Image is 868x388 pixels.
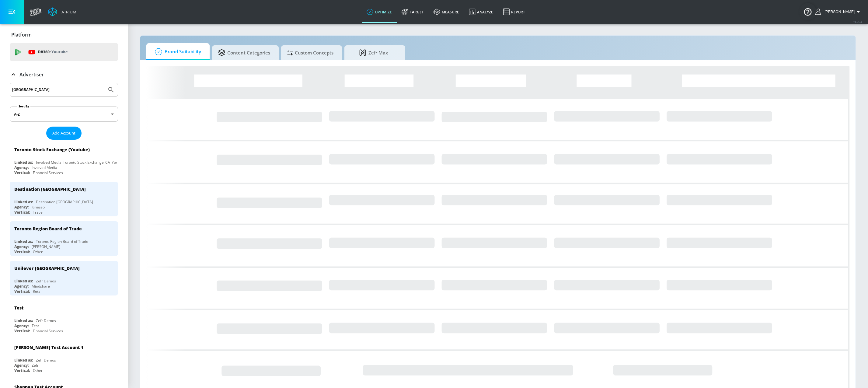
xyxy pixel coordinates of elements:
[14,363,29,368] div: Agency:
[33,249,43,254] div: Other
[10,261,118,295] div: Unilever [GEOGRAPHIC_DATA]Linked as:Zefr DemosAgency:MindshareVertical:Retail
[152,44,201,59] span: Brand Suitability
[10,26,118,43] div: Platform
[14,278,33,284] div: Linked as:
[12,86,104,94] input: Search by name
[350,45,397,60] span: Zefr Max
[36,239,88,244] div: Toronto Region Board of Trade
[32,204,45,210] div: Kinesso
[815,8,862,16] button: [PERSON_NAME]
[10,43,118,61] div: DV360: Youtube
[46,127,82,140] button: Add Account
[822,10,855,14] span: login as: stephanie.wolklin@zefr.com
[10,107,118,122] div: A-Z
[10,300,118,335] div: TestLinked as:Zefr DemosAgency:TestVertical:Financial Services
[14,210,30,215] div: Vertical:
[17,104,30,108] label: Sort By
[10,221,118,256] div: Toronto Region Board of TradeLinked as:Toronto Region Board of TradeAgency:[PERSON_NAME]Vertical:...
[59,9,76,15] div: Atrium
[11,31,32,38] p: Platform
[32,363,39,368] div: Zefr
[14,170,30,175] div: Vertical:
[464,1,498,23] a: Analyze
[36,199,93,204] div: Destination [GEOGRAPHIC_DATA]
[36,318,56,323] div: Zefr Demos
[33,210,44,215] div: Travel
[14,318,33,323] div: Linked as:
[429,1,464,23] a: measure
[33,368,43,373] div: Other
[32,165,57,170] div: Involved Media
[397,1,429,23] a: Target
[10,182,118,216] div: Destination [GEOGRAPHIC_DATA]Linked as:Destination [GEOGRAPHIC_DATA]Agency:KinessoVertical:Travel
[14,204,29,210] div: Agency:
[14,284,29,289] div: Agency:
[287,45,333,60] span: Custom Concepts
[14,305,23,311] div: Test
[104,83,118,96] button: Submit Search
[10,66,118,83] div: Advertiser
[51,49,68,55] p: Youtube
[853,20,862,23] span: v 4.25.4
[38,49,68,55] p: DV360:
[498,1,530,23] a: Report
[33,170,63,175] div: Financial Services
[14,328,30,334] div: Vertical:
[14,344,83,350] div: [PERSON_NAME] Test Account 1
[33,328,63,334] div: Financial Services
[10,142,118,177] div: Toronto Stock Exchange (Youtube)Linked as:Involved Media_Toronto Stock Exchange_CA_YouTube_Google...
[19,71,44,78] p: Advertiser
[10,340,118,375] div: [PERSON_NAME] Test Account 1Linked as:Zefr DemosAgency:ZefrVertical:Other
[14,249,30,254] div: Vertical:
[14,368,30,373] div: Vertical:
[14,239,33,244] div: Linked as:
[362,1,397,23] a: optimize
[36,358,56,363] div: Zefr Demos
[799,3,816,20] button: Open Resource Center
[14,165,29,170] div: Agency:
[32,323,39,328] div: Test
[14,358,33,363] div: Linked as:
[14,289,30,294] div: Vertical:
[48,7,76,16] a: Atrium
[14,199,33,204] div: Linked as:
[36,160,147,165] div: Involved Media_Toronto Stock Exchange_CA_YouTube_GoogleAds
[14,244,29,249] div: Agency:
[52,130,75,137] span: Add Account
[14,147,90,152] div: Toronto Stock Exchange (Youtube)
[32,284,50,289] div: Mindshare
[14,160,33,165] div: Linked as:
[218,45,270,60] span: Content Categories
[32,244,60,249] div: [PERSON_NAME]
[36,278,56,284] div: Zefr Demos
[14,186,86,192] div: Destination [GEOGRAPHIC_DATA]
[33,289,42,294] div: Retail
[14,226,82,232] div: Toronto Region Board of Trade
[14,323,29,328] div: Agency:
[14,265,80,271] div: Unilever [GEOGRAPHIC_DATA]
